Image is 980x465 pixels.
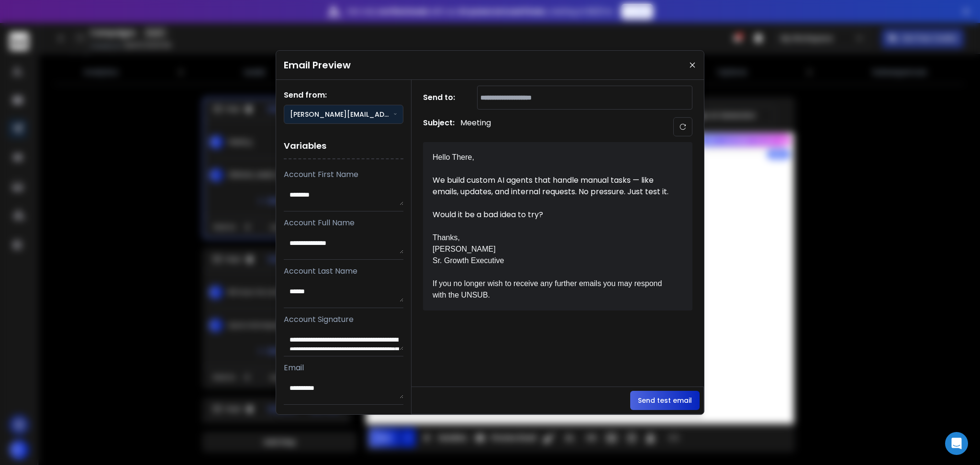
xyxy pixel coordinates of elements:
[433,209,672,221] div: Would it be a bad idea to try?
[433,244,672,255] div: [PERSON_NAME]
[284,169,403,180] p: Account First Name
[284,58,351,72] h1: Email Preview
[284,89,403,101] h1: Send from:
[433,232,672,244] div: Thanks,
[433,255,672,266] div: Sr. Growth Executive
[290,110,393,119] p: [PERSON_NAME][EMAIL_ADDRESS][PERSON_NAME][DOMAIN_NAME]
[284,314,403,325] p: Account Signature
[433,153,474,161] span: Hello There,
[284,266,403,277] p: Account Last Name
[284,133,403,159] h1: Variables
[423,117,455,136] h1: Subject:
[284,217,403,229] p: Account Full Name
[433,278,672,301] div: If you no longer wish to receive any further emails you may respond with the UNSUB.
[945,432,968,455] div: Open Intercom Messenger
[423,92,461,103] h1: Send to:
[433,175,672,198] div: We build custom AI agents that handle manual tasks — like emails, updates, and internal requests....
[630,391,700,410] button: Send test email
[460,117,491,136] p: Meeting
[284,362,403,374] p: Email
